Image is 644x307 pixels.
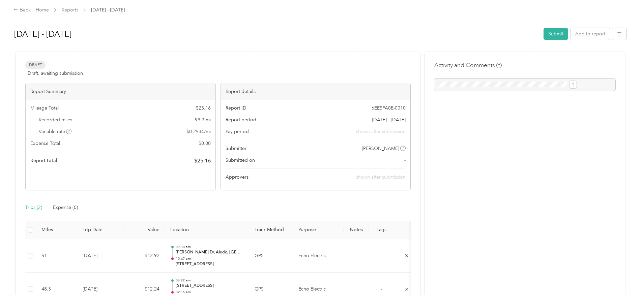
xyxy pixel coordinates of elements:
[62,7,78,13] a: Reports
[36,221,77,239] th: Miles
[356,128,406,135] span: shown after submission
[293,239,344,273] td: Echo Electric
[30,157,57,164] span: Report total
[176,256,244,261] p: 10:47 am
[176,249,244,255] p: [PERSON_NAME] Dr, Aledo, [GEOGRAPHIC_DATA]
[176,245,244,249] p: 09:38 am
[369,221,394,239] th: Tags
[434,61,502,69] h4: Activity and Comments
[249,239,293,273] td: GPS
[30,140,60,147] span: Expense Total
[372,104,406,112] span: 6EE5FA0E-0010
[381,286,382,292] span: -
[176,261,244,267] p: [STREET_ADDRESS]
[176,290,244,295] p: 09:16 am
[195,116,211,123] span: 99.3 mi
[249,273,293,306] td: GPS
[372,116,406,123] span: [DATE] - [DATE]
[293,273,344,306] td: Echo Electric
[77,221,124,239] th: Trip Date
[36,273,77,306] td: 48.3
[26,83,215,100] div: Report Summary
[356,174,406,180] span: shown after submission
[124,221,165,239] th: Value
[404,157,406,164] span: -
[226,157,255,164] span: Submitted on
[165,221,249,239] th: Location
[249,221,293,239] th: Track Method
[30,104,59,112] span: Mileage Total
[199,140,211,147] span: $ 0.00
[13,6,31,14] div: Back
[226,116,256,123] span: Report period
[226,128,249,135] span: Pay period
[36,7,49,13] a: Home
[606,269,644,307] iframe: Everlance-gr Chat Button Frame
[176,295,244,301] p: [PERSON_NAME] Dr, Aledo, [GEOGRAPHIC_DATA]
[36,239,77,273] td: 51
[570,28,610,40] button: Add to report
[176,278,244,283] p: 08:22 am
[544,28,568,40] button: Submit
[196,104,211,112] span: $ 25.16
[293,221,344,239] th: Purpose
[381,253,382,258] span: -
[77,273,124,306] td: [DATE]
[77,239,124,273] td: [DATE]
[14,26,539,42] h1: Sep 1 - 30, 2025
[91,6,125,13] span: [DATE] - [DATE]
[226,174,248,181] span: Approvers
[25,61,46,69] span: Draft
[124,273,165,306] td: $12.24
[39,128,72,135] span: Variable rate
[226,104,246,112] span: Report ID
[176,283,244,289] p: [STREET_ADDRESS]
[53,204,78,211] div: Expense (0)
[362,145,399,152] span: [PERSON_NAME]
[194,157,211,165] span: $ 25.16
[28,70,83,77] span: Draft, awaiting submission
[344,221,369,239] th: Notes
[226,145,246,152] span: Submitter
[25,204,42,211] div: Trips (2)
[221,83,411,100] div: Report details
[39,116,72,123] span: Recorded miles
[124,239,165,273] td: $12.92
[186,128,211,135] span: $ 0.2534 / mi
